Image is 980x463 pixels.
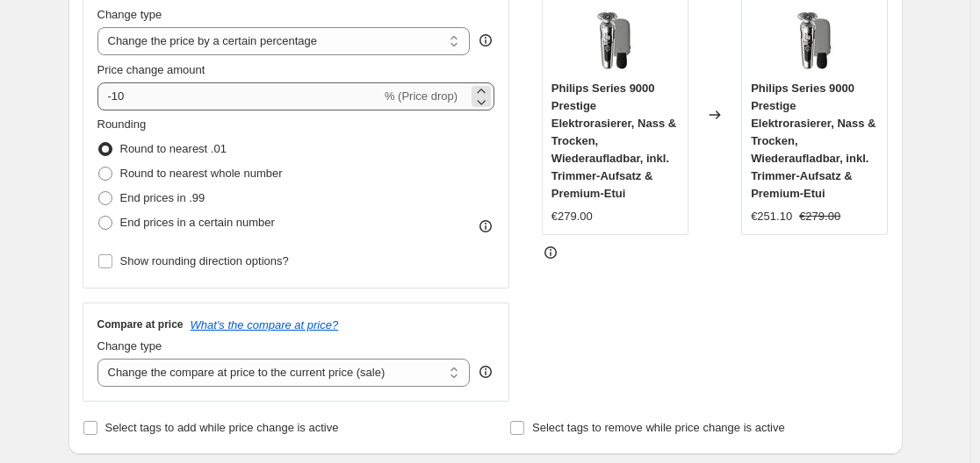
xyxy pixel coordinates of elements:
span: Philips Series 9000 Prestige Elektrorasierer, Nass & Trocken, Wiederaufladbar, inkl. Trimmer-Aufs... [751,82,876,200]
span: Rounding [97,118,147,131]
span: Round to nearest .01 [120,142,227,155]
span: Change type [97,8,162,21]
span: End prices in a certain number [120,216,275,229]
div: €279.00 [551,208,593,225]
input: -15 [97,82,381,110]
span: Round to nearest whole number [120,167,283,180]
span: End prices in .99 [120,191,205,204]
button: What's the compare at price? [191,318,339,331]
div: help [477,363,494,381]
img: 71JNaMUM9kL_80x.jpg [580,4,650,75]
div: €251.10 [751,208,792,225]
span: Philips Series 9000 Prestige Elektrorasierer, Nass & Trocken, Wiederaufladbar, inkl. Trimmer-Aufs... [551,82,676,200]
span: % (Price drop) [385,89,458,103]
div: help [477,32,494,49]
h3: Compare at price [97,317,184,331]
img: 71JNaMUM9kL_80x.jpg [780,4,850,75]
span: Select tags to remove while price change is active [532,421,785,434]
span: Show rounding direction options? [120,254,289,267]
span: Price change amount [97,63,205,76]
strike: €279.00 [799,208,840,225]
span: Select tags to add while price change is active [105,421,339,434]
span: Change type [97,339,162,353]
